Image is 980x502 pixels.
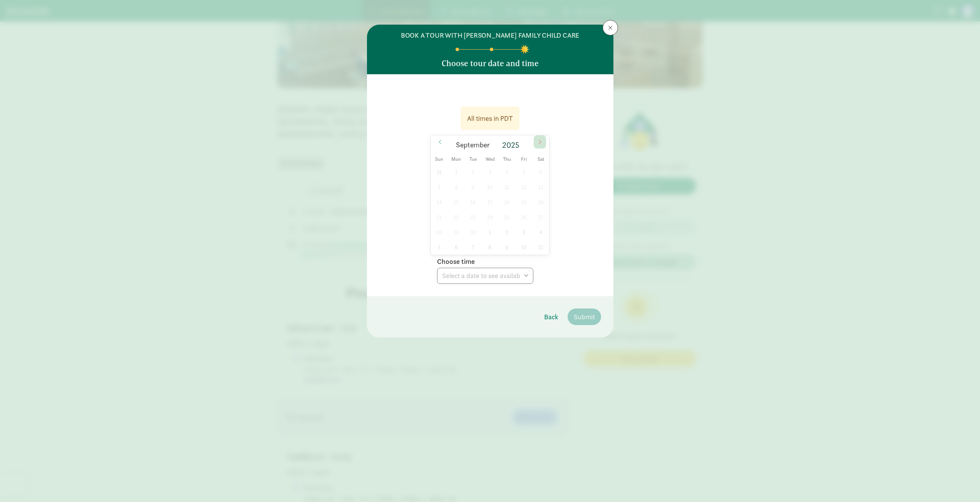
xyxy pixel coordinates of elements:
[437,257,475,266] label: Choose time
[515,157,532,162] span: Fri
[448,157,465,162] span: Mon
[499,157,516,162] span: Thu
[442,59,539,68] h5: Choose tour date and time
[456,142,490,149] span: September
[401,31,579,40] h6: BOOK A TOUR WITH [PERSON_NAME] FAMILY CHILD CARE
[538,309,565,325] button: Back
[544,312,558,322] span: Back
[532,157,549,162] span: Sat
[467,113,513,123] div: All times in PDT
[482,157,499,162] span: Wed
[568,309,601,325] button: Submit
[431,157,448,162] span: Sun
[574,312,595,322] span: Submit
[465,157,482,162] span: Tue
